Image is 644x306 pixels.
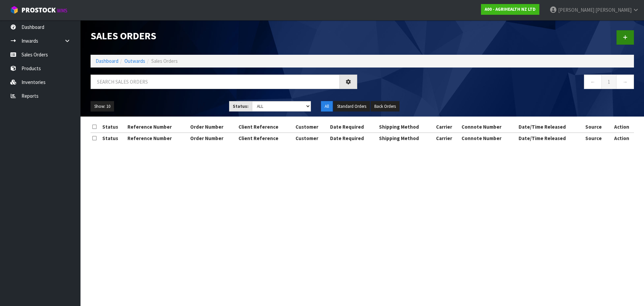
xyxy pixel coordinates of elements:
strong: Status: [233,103,249,109]
th: Date/Time Released [517,122,584,132]
span: Sales Orders [151,58,178,64]
th: Client Reference [237,122,294,132]
span: [PERSON_NAME] [558,7,594,13]
button: All [321,101,333,112]
h1: Sales Orders [91,30,357,41]
th: Client Reference [237,133,294,143]
th: Status [101,133,126,143]
button: Show: 10 [91,101,114,112]
button: Standard Orders [333,101,370,112]
th: Carrier [434,133,460,143]
th: Source [584,122,610,132]
a: 1 [601,75,616,89]
th: Source [584,133,610,143]
th: Shipping Method [377,133,434,143]
th: Shipping Method [377,122,434,132]
th: Date/Time Released [517,133,584,143]
th: Customer [294,133,328,143]
img: cube-alt.png [10,6,18,14]
th: Connote Number [460,122,517,132]
th: Date Required [328,122,377,132]
th: Carrier [434,122,460,132]
th: Customer [294,122,328,132]
th: Action [609,133,634,143]
a: → [616,75,634,89]
th: Status [101,122,126,132]
a: Outwards [124,58,145,64]
a: ← [584,75,602,89]
nav: Page navigation [367,75,634,91]
a: Dashboard [96,58,118,64]
input: Search sales orders [91,75,340,89]
th: Reference Number [126,133,189,143]
th: Connote Number [460,133,517,143]
th: Order Number [189,122,237,132]
span: ProStock [21,6,56,14]
th: Action [609,122,634,132]
th: Order Number [189,133,237,143]
small: WMS [57,7,67,14]
span: [PERSON_NAME] [595,7,632,13]
strong: A00 - AGRIHEALTH NZ LTD [485,6,536,12]
button: Back Orders [371,101,399,112]
th: Reference Number [126,122,189,132]
th: Date Required [328,133,377,143]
